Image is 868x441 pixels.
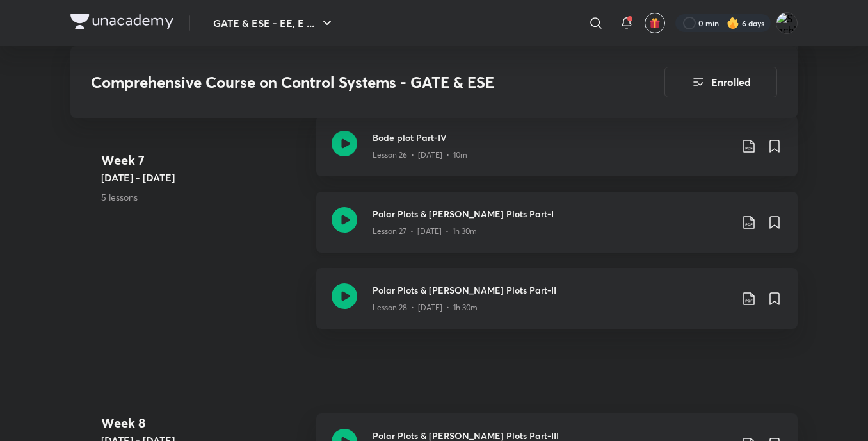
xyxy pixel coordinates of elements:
[101,151,306,170] h4: Week 7
[101,190,306,204] p: 5 lessons
[316,268,798,344] a: Polar Plots & [PERSON_NAME] Plots Part-IILesson 28 • [DATE] • 1h 30m
[91,73,592,92] h3: Comprehensive Course on Control Systems - GATE & ESE
[316,192,798,268] a: Polar Plots & [PERSON_NAME] Plots Part-ILesson 27 • [DATE] • 1h 30m
[70,14,173,33] a: Company Logo
[776,12,798,34] img: Sachin Sonkar
[727,17,739,29] img: streak
[373,283,731,297] h3: Polar Plots & [PERSON_NAME] Plots Part-II
[101,170,306,185] h5: [DATE] - [DATE]
[316,115,798,192] a: Bode plot Part-IVLesson 26 • [DATE] • 10m
[205,10,342,36] button: GATE & ESE - EE, E ...
[373,131,731,144] h3: Bode plot Part-IV
[101,413,306,433] h4: Week 8
[649,17,661,29] img: avatar
[70,14,173,29] img: Company Logo
[373,226,477,237] p: Lesson 27 • [DATE] • 1h 30m
[373,302,478,313] p: Lesson 28 • [DATE] • 1h 30m
[373,149,467,161] p: Lesson 26 • [DATE] • 10m
[373,207,731,220] h3: Polar Plots & [PERSON_NAME] Plots Part-I
[645,13,665,33] button: avatar
[664,67,777,97] button: Enrolled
